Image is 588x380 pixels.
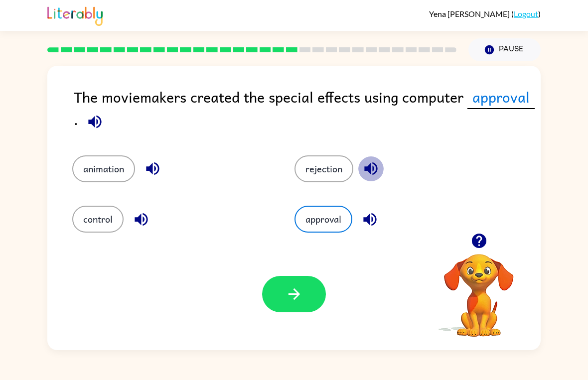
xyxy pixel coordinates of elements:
video: Your browser must support playing .mp4 files to use Literably. Please try using another browser. [429,239,529,338]
button: rejection [294,155,353,182]
span: approval [467,86,535,109]
span: Yena [PERSON_NAME] [429,9,511,18]
div: The moviemakers created the special effects using computer . [74,86,541,135]
a: Logout [514,9,538,18]
button: control [72,206,124,233]
img: Literably [47,4,103,26]
button: approval [294,206,352,233]
button: animation [72,155,135,182]
button: Pause [468,38,541,61]
div: ( ) [429,9,541,18]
